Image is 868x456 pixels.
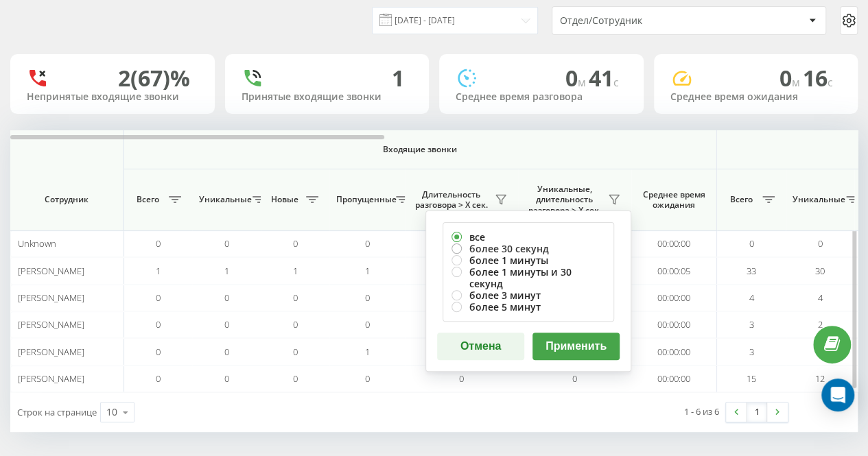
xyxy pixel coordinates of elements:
[242,91,413,103] div: Принятые входящие звонки
[532,333,620,360] button: Применить
[18,237,56,250] span: Unknown
[565,63,589,93] span: 0
[365,318,370,331] span: 0
[459,372,464,385] span: 0
[22,194,111,205] span: Сотрудник
[18,265,84,277] span: [PERSON_NAME]
[18,291,84,304] span: [PERSON_NAME]
[631,257,717,284] td: 00:00:05
[631,285,717,311] td: 00:00:00
[642,189,706,211] span: Среднее время ожидания
[749,318,754,331] span: 3
[156,291,161,304] span: 0
[572,372,577,385] span: 0
[749,346,754,358] span: 3
[392,65,404,91] div: 1
[818,237,823,250] span: 0
[451,289,605,301] label: более 3 минут
[293,346,298,358] span: 0
[224,265,229,277] span: 1
[365,372,370,385] span: 0
[293,237,298,250] span: 0
[224,291,229,304] span: 0
[821,379,854,411] div: Open Intercom Messenger
[578,75,589,90] span: м
[670,91,842,103] div: Среднее время ожидания
[451,231,605,243] label: все
[525,184,604,216] span: Уникальные, длительность разговора > Х сек.
[18,372,84,385] span: [PERSON_NAME]
[293,265,298,277] span: 1
[156,318,161,331] span: 0
[631,365,717,392] td: 00:00:00
[749,237,754,250] span: 0
[451,243,605,254] label: более 30 секунд
[156,237,161,250] span: 0
[451,254,605,266] label: более 1 минуты
[159,144,681,155] span: Входящие звонки
[199,194,248,205] span: Уникальные
[293,372,298,385] span: 0
[631,338,717,365] td: 00:00:00
[156,346,161,358] span: 0
[613,75,619,90] span: c
[365,291,370,304] span: 0
[18,346,84,358] span: [PERSON_NAME]
[560,15,724,27] div: Отдел/Сотрудник
[792,75,803,90] span: м
[724,194,758,205] span: Всего
[747,403,767,422] a: 1
[749,291,754,304] span: 4
[818,318,823,331] span: 2
[224,237,229,250] span: 0
[118,65,190,91] div: 2 (67)%
[684,405,719,418] div: 1 - 6 из 6
[456,91,627,103] div: Среднее время разговора
[451,301,605,313] label: более 5 минут
[18,318,84,331] span: [PERSON_NAME]
[451,266,605,289] label: более 1 минуты и 30 секунд
[156,372,161,385] span: 0
[106,405,117,419] div: 10
[293,318,298,331] span: 0
[631,230,717,257] td: 00:00:00
[365,346,370,358] span: 1
[27,91,198,103] div: Непринятые входящие звонки
[365,237,370,250] span: 0
[815,265,825,277] span: 30
[803,63,833,93] span: 16
[828,75,833,90] span: c
[268,194,302,205] span: Новые
[224,318,229,331] span: 0
[818,291,823,304] span: 4
[130,194,165,205] span: Всего
[156,265,161,277] span: 1
[631,311,717,338] td: 00:00:00
[224,346,229,358] span: 0
[779,63,803,93] span: 0
[365,265,370,277] span: 1
[793,194,842,205] span: Уникальные
[17,406,97,418] span: Строк на странице
[336,194,392,205] span: Пропущенные
[412,189,491,211] span: Длительность разговора > Х сек.
[747,265,756,277] span: 33
[437,333,524,360] button: Отмена
[589,63,619,93] span: 41
[224,372,229,385] span: 0
[293,291,298,304] span: 0
[747,372,756,385] span: 15
[815,372,825,385] span: 12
